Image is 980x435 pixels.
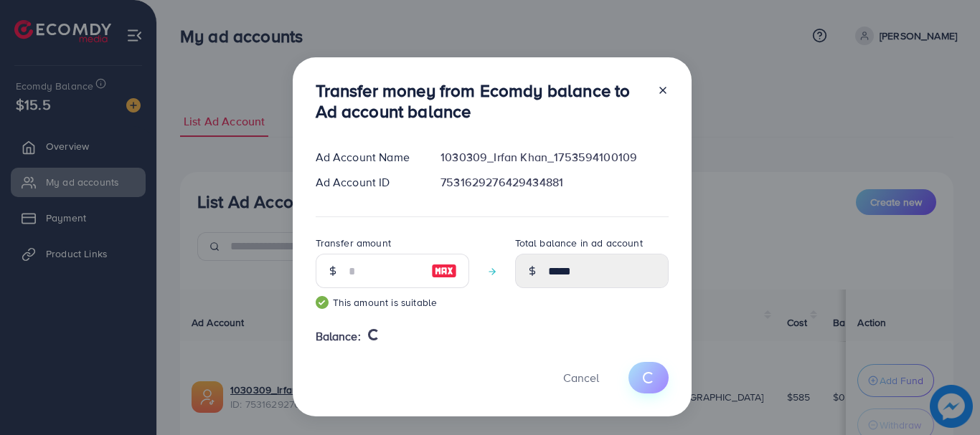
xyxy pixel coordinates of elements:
[304,174,430,191] div: Ad Account ID
[304,149,430,166] div: Ad Account Name
[429,149,679,166] div: 1030309_Irfan Khan_1753594100109
[431,262,457,279] img: image
[515,236,643,250] label: Total balance in ad account
[563,370,599,386] span: Cancel
[316,328,361,345] span: Balance:
[316,236,391,250] label: Transfer amount
[316,296,329,309] img: guide
[316,80,646,122] h3: Transfer money from Ecomdy balance to Ad account balance
[545,362,617,393] button: Cancel
[316,295,469,310] small: This amount is suitable
[429,174,679,191] div: 7531629276429434881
